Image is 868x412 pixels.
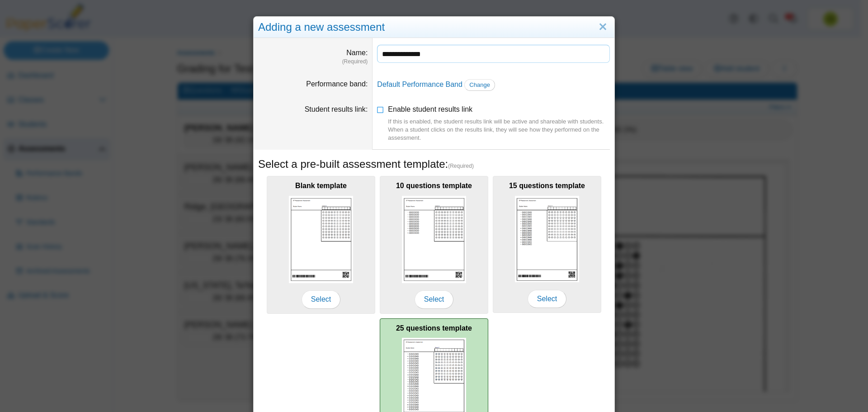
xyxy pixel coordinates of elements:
[306,80,368,88] label: Performance band
[254,17,614,38] div: Adding a new assessment
[258,156,610,172] h5: Select a pre-built assessment template:
[396,182,472,189] b: 10 questions template
[289,196,353,283] img: scan_sheet_blank.png
[596,19,610,35] a: Close
[305,105,368,113] label: Student results link
[295,182,347,189] b: Blank template
[396,324,472,332] b: 25 questions template
[509,182,585,189] b: 15 questions template
[302,290,340,308] span: Select
[515,196,579,283] img: scan_sheet_15_questions.png
[388,118,610,142] div: If this is enabled, the student results link will be active and shareable with students. When a s...
[448,162,474,170] span: (Required)
[258,58,368,66] dfn: (Required)
[415,290,453,308] span: Select
[402,196,466,283] img: scan_sheet_10_questions.png
[377,81,462,88] a: Default Performance Band
[388,105,610,142] span: Enable student results link
[469,81,490,88] span: Change
[346,49,368,57] label: Name
[464,79,495,91] a: Change
[528,290,566,308] span: Select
